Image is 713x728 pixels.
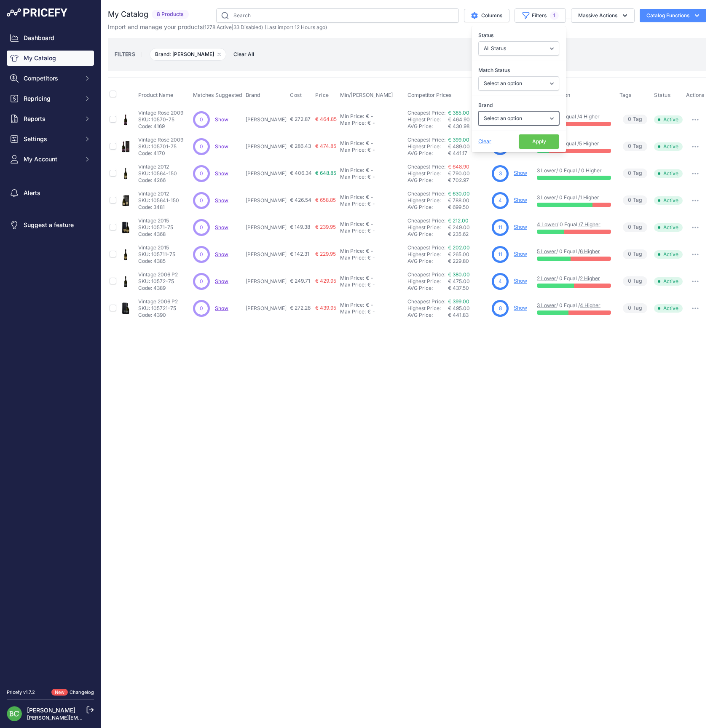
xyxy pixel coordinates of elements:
[478,138,491,145] span: Clear
[138,244,175,251] p: Vintage 2015
[371,308,375,315] div: -
[448,251,469,257] span: € 265.00
[24,115,79,123] span: Reports
[654,223,683,232] span: Active
[290,197,311,203] span: € 426.54
[537,221,611,228] p: / 0 Equal /
[580,221,600,227] a: 7 Higher
[200,116,203,123] span: 0
[290,116,311,122] span: € 272.87
[246,92,260,98] span: Brand
[478,101,559,110] label: Brand
[407,190,445,197] a: Cheapest Price:
[138,110,183,116] p: Vintage Rosé 2009
[27,707,75,714] a: [PERSON_NAME]
[367,174,371,180] div: €
[407,170,448,177] div: Highest Price:
[369,167,373,174] div: -
[369,221,373,227] div: -
[537,302,611,309] p: / 0 Equal /
[654,92,673,99] button: Status
[371,281,375,288] div: -
[340,248,364,254] div: Min Price:
[366,221,369,227] div: €
[407,312,448,318] div: AVG Price:
[407,271,445,278] a: Cheapest Price:
[407,258,448,265] div: AVG Price:
[315,170,336,176] span: € 648.85
[623,169,647,178] span: Tag
[215,224,228,230] span: Show
[138,298,178,305] p: Vintage 2006 P2
[138,231,173,238] p: Code: 4368
[215,197,228,203] a: Show
[537,248,556,254] a: 5 Lower
[580,194,599,201] a: 1 Higher
[407,197,448,204] div: Highest Price:
[290,305,311,311] span: € 272.28
[366,167,369,174] div: €
[265,24,327,30] span: (Last import 12 Hours ago)
[152,10,189,19] span: 8 Products
[537,113,611,120] p: / 0 Equal /
[229,50,258,59] span: Clear All
[200,251,203,258] span: 0
[138,271,178,278] p: Vintage 2006 P2
[537,275,556,281] a: 2 Lower
[24,135,79,143] span: Settings
[215,251,228,257] a: Show
[246,224,287,231] p: [PERSON_NAME]
[367,147,371,153] div: €
[628,304,631,312] span: 0
[138,204,179,211] p: Code: 3481
[407,217,445,224] a: Cheapest Price:
[315,197,336,203] span: € 658.85
[514,224,527,230] a: Show
[369,140,373,147] div: -
[514,278,527,284] a: Show
[628,115,631,123] span: 0
[290,170,312,176] span: € 406.34
[315,143,336,149] span: € 474.85
[340,113,364,120] div: Min Price:
[135,52,147,57] small: |
[623,276,647,286] span: Tag
[628,250,631,258] span: 0
[215,278,228,284] a: Show
[514,170,527,176] a: Show
[290,224,310,230] span: € 149.38
[246,197,287,204] p: [PERSON_NAME]
[7,30,94,45] a: Dashboard
[537,167,556,174] a: 3 Lower
[448,217,469,224] a: € 212.00
[138,123,183,130] p: Code: 4169
[340,308,366,315] div: Max Price:
[448,312,488,318] div: € 441.83
[448,163,469,170] a: € 648.90
[215,170,228,177] a: Show
[499,170,502,177] span: 3
[499,278,502,285] span: 4
[478,31,559,40] label: Status
[448,170,470,177] span: € 790.00
[478,66,559,75] label: Match Status
[7,131,94,147] button: Settings
[108,8,148,20] h2: My Catalog
[24,94,79,103] span: Repricing
[371,254,375,261] div: -
[499,197,502,204] span: 4
[138,224,173,231] p: SKU: 10571-75
[138,136,183,143] p: Vintage Rosé 2009
[628,169,631,177] span: 0
[340,194,364,201] div: Min Price:
[537,248,611,255] p: / 0 Equal /
[340,147,366,153] div: Max Price:
[215,305,228,311] span: Show
[498,224,502,231] span: 11
[7,71,94,86] button: Competitors
[246,170,287,177] p: [PERSON_NAME]
[215,116,228,123] a: Show
[340,254,366,261] div: Max Price:
[246,251,287,258] p: [PERSON_NAME]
